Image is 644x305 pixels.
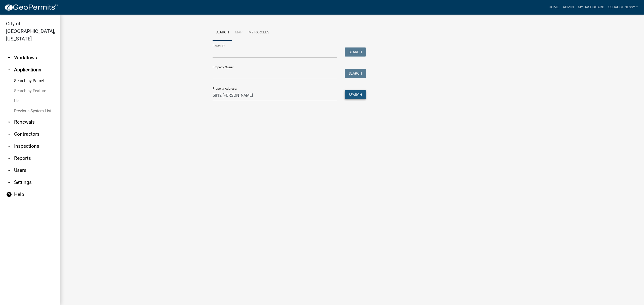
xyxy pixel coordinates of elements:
[246,25,272,41] a: My Parcels
[6,143,12,149] i: arrow_drop_down
[213,25,232,41] a: Search
[606,3,640,12] a: sshaughnessy
[345,69,366,78] button: Search
[6,67,12,73] i: arrow_drop_up
[576,3,606,12] a: My Dashboard
[6,55,12,61] i: arrow_drop_down
[6,179,12,185] i: arrow_drop_down
[561,3,576,12] a: Admin
[547,3,561,12] a: Home
[345,90,366,99] button: Search
[6,167,12,173] i: arrow_drop_down
[6,191,12,197] i: help
[6,119,12,125] i: arrow_drop_down
[345,47,366,57] button: Search
[6,131,12,137] i: arrow_drop_down
[6,155,12,161] i: arrow_drop_down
